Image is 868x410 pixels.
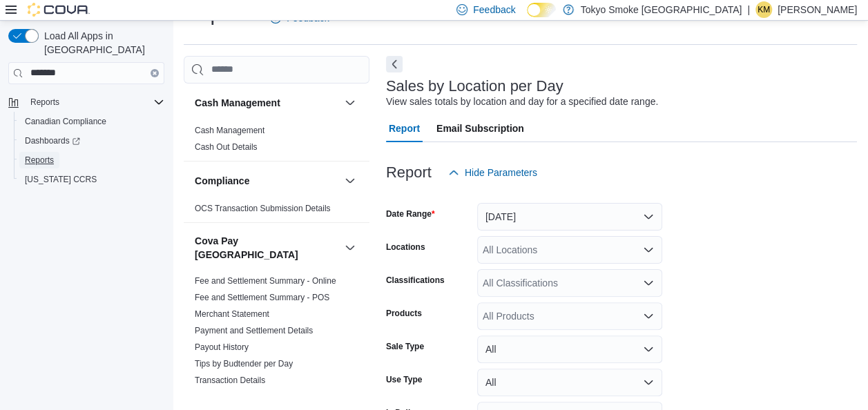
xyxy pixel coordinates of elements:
[19,133,164,149] span: Dashboards
[195,375,265,386] span: Transaction Details
[195,203,331,214] span: OCS Transaction Submission Details
[25,94,164,110] span: Reports
[747,1,750,18] p: |
[25,135,80,146] span: Dashboards
[386,341,424,352] label: Sale Type
[386,242,425,253] label: Locations
[30,97,59,108] span: Reports
[477,369,662,396] button: All
[195,96,280,110] h3: Cash Management
[195,293,329,302] a: Fee and Settlement Summary - POS
[386,275,445,286] label: Classifications
[195,325,313,336] span: Payment and Settlement Details
[195,309,269,319] a: Merchant Statement
[477,335,662,363] button: All
[25,94,65,110] button: Reports
[195,174,339,188] button: Compliance
[477,203,662,231] button: [DATE]
[386,208,435,219] label: Date Range
[19,113,164,130] span: Canadian Compliance
[14,170,170,189] button: [US_STATE] CCRS
[19,171,164,188] span: Washington CCRS
[643,244,654,255] button: Open list of options
[19,171,102,188] a: [US_STATE] CCRS
[465,166,537,179] span: Hide Parameters
[195,326,313,335] a: Payment and Settlement Details
[386,56,403,72] button: Next
[19,113,112,130] a: Canadian Compliance
[195,174,249,188] h3: Compliance
[342,240,358,256] button: Cova Pay [GEOGRAPHIC_DATA]
[195,126,264,135] a: Cash Management
[473,3,515,17] span: Feedback
[195,309,269,320] span: Merchant Statement
[3,92,170,112] button: Reports
[195,276,336,286] a: Fee and Settlement Summary - Online
[184,200,369,222] div: Compliance
[25,155,54,166] span: Reports
[195,358,293,369] span: Tips by Budtender per Day
[527,17,528,18] span: Dark Mode
[28,3,90,17] img: Cova
[19,133,86,149] a: Dashboards
[195,141,258,153] span: Cash Out Details
[386,95,658,109] div: View sales totals by location and day for a specified date range.
[195,96,339,110] button: Cash Management
[195,342,249,352] a: Payout History
[386,78,563,95] h3: Sales by Location per Day
[195,359,293,369] a: Tips by Budtender per Day
[14,150,170,170] button: Reports
[195,292,329,303] span: Fee and Settlement Summary - POS
[527,3,556,17] input: Dark Mode
[14,112,170,131] button: Canadian Compliance
[755,1,772,18] div: Krista Maitland
[643,311,654,322] button: Open list of options
[389,115,420,142] span: Report
[342,173,358,189] button: Compliance
[25,174,97,185] span: [US_STATE] CCRS
[184,122,369,161] div: Cash Management
[8,87,164,225] nav: Complex example
[39,29,164,57] span: Load All Apps in [GEOGRAPHIC_DATA]
[643,277,654,289] button: Open list of options
[151,69,159,77] button: Clear input
[19,152,59,168] a: Reports
[581,1,742,18] p: Tokyo Smoke [GEOGRAPHIC_DATA]
[195,204,331,213] a: OCS Transaction Submission Details
[195,375,265,385] a: Transaction Details
[19,152,164,168] span: Reports
[14,131,170,150] a: Dashboards
[195,275,336,286] span: Fee and Settlement Summary - Online
[386,164,432,181] h3: Report
[195,125,264,136] span: Cash Management
[758,1,770,18] span: KM
[443,159,543,186] button: Hide Parameters
[195,234,339,262] button: Cova Pay [GEOGRAPHIC_DATA]
[195,342,249,353] span: Payout History
[342,95,358,111] button: Cash Management
[195,142,258,152] a: Cash Out Details
[436,115,524,142] span: Email Subscription
[386,374,422,385] label: Use Type
[778,1,857,18] p: [PERSON_NAME]
[184,273,369,394] div: Cova Pay [GEOGRAPHIC_DATA]
[25,116,106,127] span: Canadian Compliance
[386,308,422,319] label: Products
